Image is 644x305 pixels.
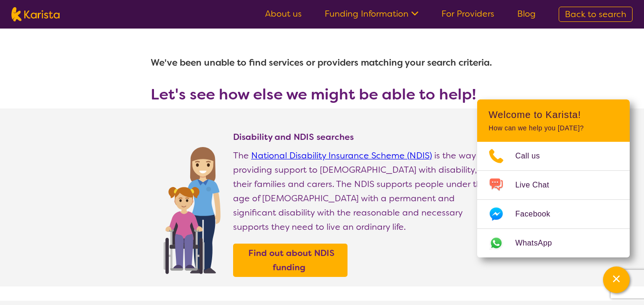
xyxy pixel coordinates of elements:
a: Find out about NDIS funding [235,246,345,275]
p: How can we help you [DATE]? [489,124,618,132]
div: Channel Menu [477,99,630,257]
h2: Welcome to Karista! [489,109,618,120]
a: For Providers [441,8,494,20]
a: Funding Information [325,8,419,20]
a: National Disability Insurance Scheme (NDIS) [251,150,432,161]
img: Karista logo [11,7,60,21]
img: Find NDIS and Disability services and providers [160,141,224,274]
span: Live Chat [515,178,561,192]
ul: Choose channel [477,142,630,257]
p: The is the way of providing support to [DEMOGRAPHIC_DATA] with disability, their families and car... [233,148,494,234]
b: Find out about NDIS funding [248,247,335,273]
a: Back to search [559,7,633,22]
a: Blog [517,8,536,20]
a: Web link opens in a new tab. [477,229,630,257]
span: WhatsApp [515,236,563,250]
span: Facebook [515,207,562,221]
h3: Let's see how else we might be able to help! [151,86,494,103]
a: About us [265,8,302,20]
button: Channel Menu [603,266,630,293]
span: Back to search [565,9,626,20]
span: Call us [515,149,552,163]
h1: We've been unable to find services or providers matching your search criteria. [151,51,494,74]
h4: Disability and NDIS searches [233,131,494,143]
